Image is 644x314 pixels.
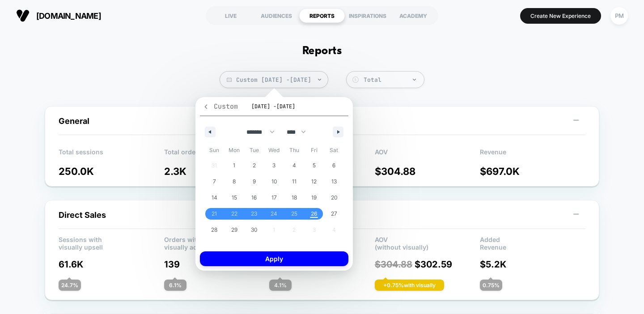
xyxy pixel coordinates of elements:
span: 23 [251,206,257,222]
span: $ 304.88 [375,259,412,270]
h1: Reports [302,45,342,58]
div: 0.75 % [480,280,502,291]
div: 24.7 % [59,280,81,291]
div: + 0.75 % with visually [375,280,444,291]
button: 1 [225,157,245,174]
div: LIVE [208,8,254,23]
span: Wed [264,143,284,157]
p: $ 697.0K [480,165,585,177]
span: Tue [244,143,264,157]
button: 29 [225,222,245,238]
button: 22 [225,206,245,222]
button: 28 [204,222,225,238]
span: 28 [211,222,217,238]
p: Sessions with visually upsell [59,236,164,249]
button: 25 [284,206,304,222]
div: Total [364,76,419,84]
div: INSPIRATIONS [345,8,390,23]
div: 6.1 % [164,280,186,291]
p: AOV (without visually) [375,236,480,249]
span: 1 [233,157,235,174]
button: 3 [264,157,284,174]
button: 15 [225,190,245,206]
span: 17 [271,190,277,206]
button: 21 [204,206,225,222]
span: [DOMAIN_NAME] [36,11,101,21]
button: 23 [244,206,264,222]
button: [DOMAIN_NAME] [13,8,104,23]
button: 27 [324,206,344,222]
button: PM [608,7,631,25]
span: 22 [231,206,237,222]
span: 11 [292,174,297,190]
button: 18 [284,190,304,206]
button: 2 [244,157,264,174]
button: 20 [324,190,344,206]
span: 8 [233,174,236,190]
span: 29 [231,222,237,238]
span: 27 [331,206,337,222]
button: 8 [225,174,245,190]
p: $ 302.59 [375,259,480,270]
span: 24 [271,206,277,222]
button: 11 [284,174,304,190]
span: 16 [251,190,257,206]
p: 61.6K [59,259,164,270]
img: calendar [227,77,232,82]
div: PM [610,7,628,25]
button: Custom[DATE] -[DATE] [200,102,348,116]
p: Total sessions [59,148,164,161]
button: 24 [264,206,284,222]
span: 4 [292,157,296,174]
button: 19 [304,190,324,206]
button: 13 [324,174,344,190]
span: 2 [253,157,256,174]
span: Thu [284,143,304,157]
span: 7 [213,174,216,190]
span: 19 [311,190,317,206]
span: 21 [212,206,217,222]
p: $ 304.88 [375,165,480,177]
button: Create New Experience [520,8,601,24]
span: 15 [232,190,237,206]
span: Sat [324,143,344,157]
p: 2.3K [164,165,270,177]
img: end [318,79,321,81]
span: 25 [291,206,297,222]
img: Visually logo [16,9,30,22]
button: 5 [304,157,324,174]
span: Sun [204,143,225,157]
p: $ 5.2K [480,259,585,270]
span: 10 [271,174,277,190]
span: Mon [225,143,245,157]
button: 6 [324,157,344,174]
span: 9 [253,174,256,190]
button: 14 [204,190,225,206]
span: 26 [311,206,318,222]
span: 5 [313,157,316,174]
tspan: $ [354,77,356,82]
p: Total orders [164,148,270,161]
p: Revenue [480,148,585,161]
span: [DATE] - [DATE] [251,103,295,110]
p: 139 [164,259,270,270]
button: 16 [244,190,264,206]
img: end [413,79,416,81]
div: AUDIENCES [254,8,299,23]
p: 250.0K [59,165,164,177]
button: 10 [264,174,284,190]
button: 30 [244,222,264,238]
button: 4 [284,157,304,174]
span: General [59,116,89,126]
button: 17 [264,190,284,206]
button: 9 [244,174,264,190]
span: 14 [212,190,217,206]
p: Orders with visually added products [164,236,270,249]
span: 6 [332,157,335,174]
div: REPORTS [299,8,345,23]
button: 12 [304,174,324,190]
span: 20 [331,190,337,206]
button: Apply [200,251,348,266]
span: 12 [311,174,317,190]
button: 7 [204,174,225,190]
